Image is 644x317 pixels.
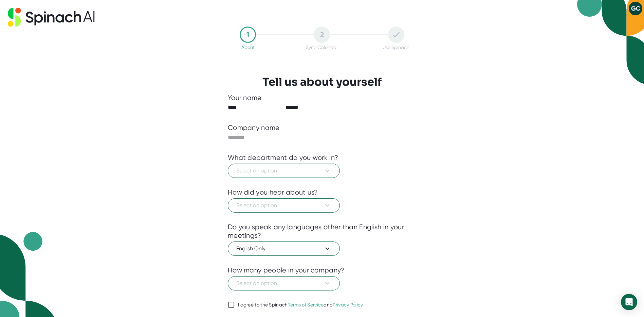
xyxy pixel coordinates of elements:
[228,223,416,240] div: Do you speak any languages other than English in your meetings?
[228,153,338,162] div: What department do you work in?
[383,45,409,50] div: Use Spinach
[236,167,331,175] span: Select an option
[306,45,338,50] div: Sync Calendar
[228,266,345,274] div: How many people in your company?
[314,27,330,43] div: 2
[228,94,416,102] div: Your name
[228,164,340,178] button: Select an option
[240,27,256,43] div: 1
[228,241,340,256] button: English Only
[241,45,255,50] div: About
[228,198,340,213] button: Select an option
[238,302,363,308] div: I agree to the Spinach and
[228,188,318,197] div: How did you hear about us?
[333,302,363,307] a: Privacy Policy
[629,2,642,15] button: GC
[288,302,324,307] a: Terms of Service
[228,276,340,290] button: Select an option
[228,123,280,132] div: Company name
[236,245,331,253] span: English Only
[236,201,331,210] span: Select an option
[262,76,382,88] h3: Tell us about yourself
[236,279,331,287] span: Select an option
[621,294,637,310] div: Open Intercom Messenger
